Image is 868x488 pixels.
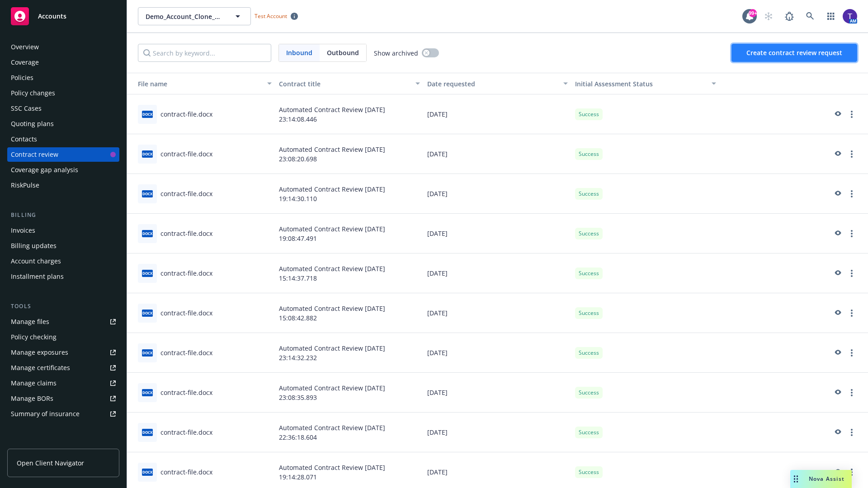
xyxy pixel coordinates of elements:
[780,7,798,25] a: Report a Bug
[7,55,119,70] a: Coverage
[832,268,843,279] a: preview
[7,223,119,238] a: Invoices
[832,387,843,398] a: preview
[11,269,64,284] div: Installment plans
[746,48,842,57] span: Create contract review request
[11,86,55,100] div: Policy changes
[327,48,359,57] span: Outbound
[160,427,212,437] div: contract-file.docx
[846,347,857,358] a: more
[731,44,857,62] button: Create contract review request
[846,268,857,279] a: more
[7,302,119,311] div: Tools
[255,12,287,20] span: Test Account
[7,101,119,116] a: SSC Cases
[142,111,153,117] span: docx
[7,345,119,360] a: Manage exposures
[579,349,599,357] span: Success
[142,270,153,277] span: docx
[11,330,57,344] div: Policy checking
[579,190,599,198] span: Success
[142,469,153,475] span: docx
[11,361,70,375] div: Manage certificates
[11,345,68,360] div: Manage exposures
[843,9,857,23] img: photo
[846,308,857,319] a: more
[275,413,424,452] div: Automated Contract Review [DATE] 22:36:18.604
[424,174,572,214] div: [DATE]
[7,269,119,284] a: Installment plans
[749,9,757,17] div: 99+
[832,467,843,478] a: preview
[142,349,153,356] span: docx
[7,86,119,100] a: Policy changes
[275,253,424,293] div: Automated Contract Review [DATE] 15:14:37.718
[11,147,58,162] div: Contract review
[7,178,119,192] a: RiskPulse
[11,376,57,390] div: Manage claims
[575,80,653,88] span: Initial Assessment Status
[579,468,599,476] span: Success
[11,314,49,329] div: Manage files
[790,470,852,488] button: Nova Assist
[7,4,119,29] a: Accounts
[251,11,302,21] span: Test Account
[11,163,78,177] div: Coverage gap analysis
[7,147,119,162] a: Contract review
[579,269,599,277] span: Success
[275,293,424,333] div: Automated Contract Review [DATE] 15:08:42.882
[846,467,857,478] a: more
[424,73,572,94] button: Date requested
[275,214,424,253] div: Automated Contract Review [DATE] 19:08:47.491
[7,117,119,131] a: Quoting plans
[579,150,599,158] span: Success
[846,109,857,120] a: more
[7,407,119,421] a: Summary of insurance
[579,309,599,317] span: Success
[7,314,119,329] a: Manage files
[7,254,119,268] a: Account charges
[7,376,119,390] a: Manage claims
[11,407,80,421] div: Summary of insurance
[846,228,857,239] a: more
[11,391,53,406] div: Manage BORs
[7,361,119,375] a: Manage certificates
[832,188,843,199] a: preview
[846,387,857,398] a: more
[138,44,271,62] input: Search by keyword...
[275,373,424,413] div: Automated Contract Review [DATE] 23:08:35.893
[11,178,39,192] div: RiskPulse
[160,268,212,278] div: contract-file.docx
[11,254,61,268] div: Account charges
[7,70,119,85] a: Policies
[275,73,424,94] button: Contract title
[7,132,119,146] a: Contacts
[809,475,844,483] span: Nova Assist
[160,388,212,397] div: contract-file.docx
[424,253,572,293] div: [DATE]
[832,308,843,319] a: preview
[7,439,119,448] div: Analytics hub
[11,239,57,253] div: Billing updates
[7,211,119,220] div: Billing
[846,149,857,160] a: more
[279,44,320,61] span: Inbound
[279,79,410,89] div: Contract title
[320,44,366,61] span: Outbound
[832,228,843,239] a: preview
[11,223,35,238] div: Invoices
[275,174,424,214] div: Automated Contract Review [DATE] 19:14:30.110
[142,190,153,197] span: docx
[832,149,843,160] a: preview
[374,48,418,58] span: Show archived
[142,310,153,316] span: docx
[424,134,572,174] div: [DATE]
[846,427,857,438] a: more
[579,110,599,118] span: Success
[11,40,39,54] div: Overview
[7,330,119,344] a: Policy checking
[11,101,42,116] div: SSC Cases
[142,150,153,157] span: docx
[846,188,857,199] a: more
